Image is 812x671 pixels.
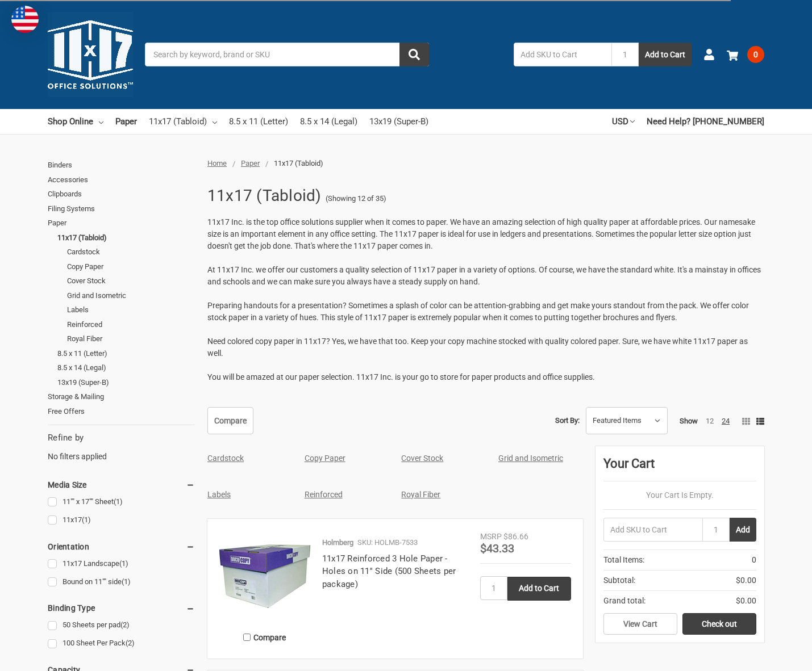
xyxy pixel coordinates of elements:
a: Filing Systems [48,202,195,216]
a: Reinforced [305,490,343,499]
span: $43.33 [480,542,514,555]
a: 13x19 (Super-B) [57,375,195,390]
a: Copy Paper [67,259,195,274]
a: Paper [115,109,137,134]
a: Check out [682,613,756,635]
img: duty and tax information for United States [11,6,39,33]
a: Storage & Mailing [48,389,195,404]
a: Shop Online [48,109,103,134]
span: $86.66 [503,532,528,541]
a: Binders [48,158,195,173]
span: Preparing handouts for a presentation? Sometimes a splash of color can be attention-grabbing and ... [207,301,749,322]
a: Grid and Isometric [67,288,195,303]
a: Bound on 11"" side [48,574,195,590]
a: 11x17 (Tabloid) [149,109,217,134]
a: 11"" x 17"" Sheet [48,494,195,510]
span: Need colored copy paper in 11x17? Yes, we have that too. Keep your copy machine stocked with qual... [207,337,748,358]
a: 8.5 x 11 (Letter) [57,346,195,361]
a: 11x17 (Tabloid) [57,230,195,245]
a: Home [207,159,227,167]
input: Add to Cart [507,577,571,601]
span: $0.00 [736,595,756,607]
a: Need Help? [PHONE_NUMBER] [647,109,764,134]
a: Royal Fiber [401,490,440,499]
h5: Media Size [48,478,195,492]
span: (2) [126,639,135,647]
a: Compare [207,407,253,434]
button: Add [730,518,756,542]
span: $0.00 [736,574,756,586]
a: 0 [727,40,764,69]
input: Add SKU to Cart [514,43,611,66]
input: Compare [243,634,251,641]
a: Accessories [48,173,195,187]
a: Royal Fiber [67,332,195,346]
a: Cover Stock [401,454,443,463]
span: Grand total: [603,595,646,607]
a: Labels [67,303,195,317]
a: Free Offers [48,404,195,419]
p: Holmberg [322,537,353,548]
a: Cardstock [207,454,244,463]
span: 0 [752,554,756,566]
a: 11x17 [48,513,195,528]
div: Your Cart [603,454,756,481]
h5: Binding Type [48,601,195,615]
a: 8.5 x 14 (Legal) [300,109,357,134]
a: 100 Sheet Per Pack [48,636,195,651]
button: Add to Cart [639,43,692,66]
label: Sort By: [555,412,580,429]
span: (1) [82,515,91,524]
input: Add SKU to Cart [603,518,702,542]
span: 11x17 Inc. is the top office solutions supplier when it comes to paper. We have an amazing select... [207,217,755,250]
a: Copy Paper [305,454,345,463]
img: 11x17.com [48,12,133,97]
a: Grid and Isometric [498,454,563,463]
div: No filters applied [48,431,195,462]
div: MSRP [480,531,502,543]
span: (1) [114,497,123,506]
img: 11x17 Reinforced 3 Hole Paper - Holes on 11'' Side (500 Sheets per package) [219,531,310,622]
span: At 11x17 Inc. we offer our customers a quality selection of 11x17 paper in a variety of options. ... [207,265,761,286]
a: USD [612,109,635,134]
h5: Refine by [48,431,195,444]
span: Subtotal: [603,574,635,586]
span: Total Items: [603,554,644,566]
span: You will be amazed at our paper selection. 11x17 Inc. is your go to store for paper products and ... [207,372,595,381]
a: 13x19 (Super-B) [369,109,428,134]
span: 11x17 (Tabloid) [274,159,323,167]
a: 8.5 x 11 (Letter) [229,109,288,134]
a: View Cart [603,613,677,635]
a: Cover Stock [67,274,195,288]
span: Show [680,417,698,425]
a: 11x17 Landscape [48,556,195,572]
a: Paper [241,159,260,167]
input: Search by keyword, brand or SKU [145,43,429,66]
h5: Orientation [48,540,195,553]
a: Clipboards [48,187,195,202]
a: Reinforced [67,317,195,332]
a: Labels [207,490,231,499]
a: 24 [722,417,730,425]
span: 0 [747,46,764,63]
span: (Showing 12 of 35) [326,193,386,204]
a: Cardstock [67,245,195,259]
a: Paper [48,216,195,230]
a: 12 [706,417,714,425]
p: SKU: HOLMB-7533 [357,537,418,548]
span: (1) [122,577,131,586]
span: (1) [119,559,128,568]
p: Your Cart Is Empty. [603,489,756,501]
span: (2) [120,620,130,629]
a: 11x17 Reinforced 3 Hole Paper - Holes on 11'' Side (500 Sheets per package) [322,553,456,589]
a: 50 Sheets per pad [48,618,195,633]
label: Compare [219,628,310,647]
h1: 11x17 (Tabloid) [207,181,322,211]
a: 8.5 x 14 (Legal) [57,360,195,375]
